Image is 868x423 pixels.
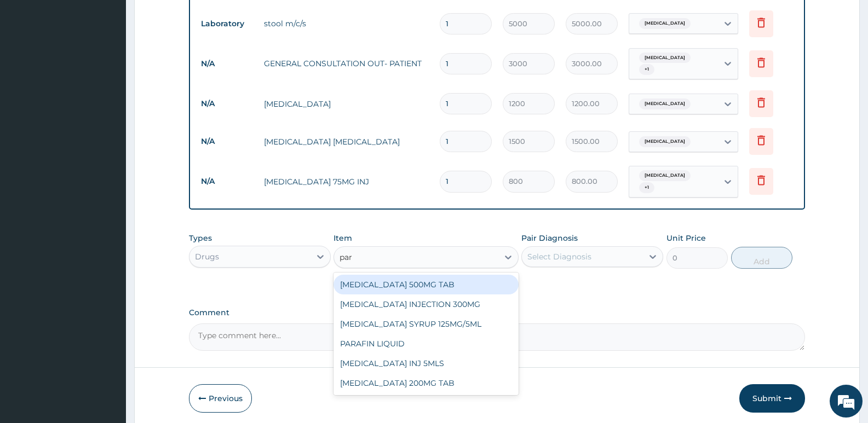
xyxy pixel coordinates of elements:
img: d_794563401_company_1708531726252_794563401 [20,55,44,82]
textarea: Type your message and hit 'Enter' [5,299,209,337]
div: PARAFIN LIQUID [334,334,518,354]
div: Minimize live chat window [180,5,206,32]
span: [MEDICAL_DATA] [639,170,691,181]
td: [MEDICAL_DATA] [MEDICAL_DATA] [258,131,434,153]
div: Drugs [195,251,219,262]
div: [MEDICAL_DATA] INJ 5MLS [334,354,518,373]
td: stool m/c/s [258,13,434,34]
label: Types [189,234,212,243]
td: N/A [196,171,258,192]
label: Item [334,233,352,244]
div: Select Diagnosis [527,251,591,262]
div: [MEDICAL_DATA] SYRUP 125MG/5ML [334,314,518,334]
span: [MEDICAL_DATA] [639,18,691,29]
span: + 1 [639,64,654,75]
label: Comment [189,308,805,317]
div: [MEDICAL_DATA] 200MG TAB [334,373,518,393]
button: Submit [739,384,805,413]
td: [MEDICAL_DATA] [258,93,434,115]
td: GENERAL CONSULTATION OUT- PATIENT [258,53,434,74]
div: [MEDICAL_DATA] 500MG TAB [334,275,518,294]
td: [MEDICAL_DATA] 75MG INJ [258,171,434,193]
td: N/A [196,94,258,114]
span: [MEDICAL_DATA] [639,98,691,109]
label: Pair Diagnosis [521,233,578,244]
span: [MEDICAL_DATA] [639,53,691,63]
td: N/A [196,54,258,74]
div: Chat with us now [57,61,184,76]
button: Add [731,247,792,269]
td: N/A [196,131,258,152]
span: [MEDICAL_DATA] [639,136,691,147]
button: Previous [189,384,252,413]
span: + 1 [639,182,654,193]
label: Unit Price [666,233,706,244]
td: Laboratory [196,14,258,34]
span: We're online! [64,138,151,248]
div: [MEDICAL_DATA] INJECTION 300MG [334,294,518,314]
